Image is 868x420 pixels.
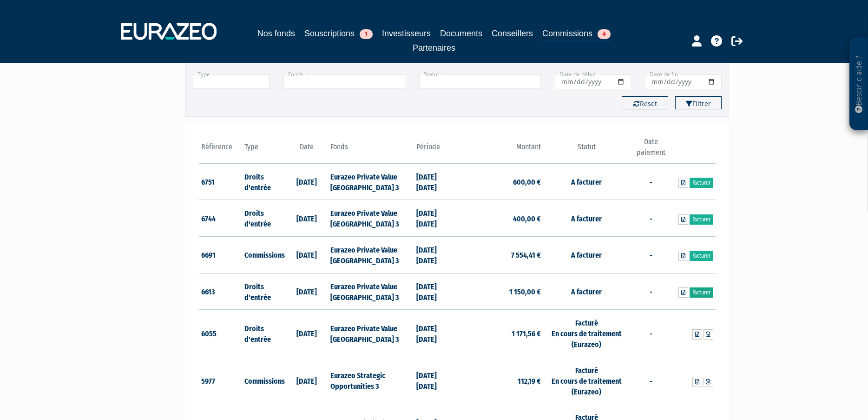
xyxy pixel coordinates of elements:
td: - [630,237,673,273]
a: Facturer [690,178,713,188]
td: Eurazeo Private Value [GEOGRAPHIC_DATA] 3 [328,200,414,237]
th: Période [414,137,457,163]
img: 1732889491-logotype_eurazeo_blanc_rvb.png [121,23,217,40]
button: Filtrer [675,96,722,109]
td: [DATE] [285,357,328,404]
span: 1 [360,29,373,39]
td: Eurazeo Private Value [GEOGRAPHIC_DATA] 3 [328,163,414,200]
td: Eurazeo Private Value [GEOGRAPHIC_DATA] 3 [328,237,414,273]
td: Commissions [242,237,285,273]
td: [DATE] [285,310,328,357]
td: 6613 [199,273,242,310]
th: Statut [543,137,629,163]
td: - [630,200,673,237]
a: Facturer [690,251,713,261]
a: Facturer [690,214,713,225]
td: - [630,163,673,200]
span: 4 [598,29,611,39]
td: 5977 [199,357,242,404]
td: 1 171,56 € [457,310,543,357]
td: [DATE] [DATE] [414,200,457,237]
td: [DATE] [DATE] [414,273,457,310]
th: Montant [457,137,543,163]
td: [DATE] [DATE] [414,163,457,200]
a: Documents [440,27,482,40]
td: 6744 [199,200,242,237]
td: [DATE] [DATE] [414,237,457,273]
a: Facturer [690,287,713,298]
td: 6751 [199,163,242,200]
td: Eurazeo Private Value [GEOGRAPHIC_DATA] 3 [328,273,414,310]
th: Référence [199,137,242,163]
td: Eurazeo Private Value [GEOGRAPHIC_DATA] 3 [328,310,414,357]
td: Droits d'entrée [242,273,285,310]
td: Eurazeo Strategic Opportunities 3 [328,357,414,404]
td: 112,19 € [457,357,543,404]
a: Conseillers [492,27,533,40]
td: - [630,310,673,357]
th: Date paiement [630,137,673,163]
a: Partenaires [413,41,455,54]
a: Souscriptions1 [304,27,373,40]
a: Commissions4 [542,27,611,41]
a: Nos fonds [257,27,295,40]
td: [DATE] [285,237,328,273]
td: A facturer [543,200,629,237]
th: Type [242,137,285,163]
p: Besoin d'aide ? [854,42,864,126]
td: 600,00 € [457,163,543,200]
td: Droits d'entrée [242,163,285,200]
td: [DATE] [285,273,328,310]
td: 6691 [199,237,242,273]
td: Facturé En cours de traitement (Eurazeo) [543,357,629,404]
button: Reset [622,96,668,109]
td: [DATE] [285,163,328,200]
td: A facturer [543,237,629,273]
td: [DATE] [DATE] [414,357,457,404]
td: - [630,357,673,404]
td: - [630,273,673,310]
td: 400,00 € [457,200,543,237]
th: Date [285,137,328,163]
th: Fonds [328,137,414,163]
td: A facturer [543,163,629,200]
td: 7 554,41 € [457,237,543,273]
td: [DATE] [285,200,328,237]
td: [DATE] [DATE] [414,310,457,357]
td: Droits d'entrée [242,200,285,237]
td: A facturer [543,273,629,310]
td: 1 150,00 € [457,273,543,310]
td: Droits d'entrée [242,310,285,357]
td: Commissions [242,357,285,404]
td: Facturé En cours de traitement (Eurazeo) [543,310,629,357]
td: 6055 [199,310,242,357]
a: Investisseurs [382,27,431,40]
